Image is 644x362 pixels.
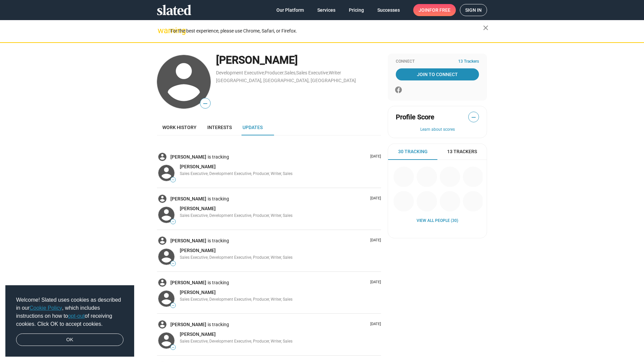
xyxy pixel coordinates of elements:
a: Updates [237,119,268,135]
a: View all People (30) [417,218,458,224]
span: Services [317,4,335,16]
span: for free [429,4,450,16]
a: [PERSON_NAME] [180,247,216,254]
span: Profile Score [396,113,434,122]
a: opt-out [68,313,85,319]
a: Sales Executive [296,70,328,75]
span: Sales Executive, Development Executive, Producer, Writer, Sales [180,297,292,302]
mat-icon: close [482,24,490,32]
span: is tracking [208,280,230,286]
span: — [171,304,175,307]
span: , [328,71,329,75]
span: — [171,178,175,182]
a: [PERSON_NAME] [180,289,216,296]
span: is tracking [208,196,230,202]
span: , [284,71,284,75]
a: [PERSON_NAME] [170,196,208,202]
span: [PERSON_NAME] [180,331,216,337]
span: Join [419,4,450,16]
a: Sales [284,70,296,75]
div: Connect [396,59,479,64]
span: [PERSON_NAME] [180,248,216,253]
p: [DATE] [368,154,381,159]
span: Join To Connect [397,68,478,80]
span: Welcome! Slated uses cookies as described in our , which includes instructions on how to of recei... [16,296,123,328]
span: 13 Trackers [447,148,477,155]
a: [PERSON_NAME] [170,154,208,160]
a: Successes [372,4,405,16]
a: Writer [329,70,341,75]
span: [PERSON_NAME] [180,290,216,295]
span: Updates [243,125,263,130]
a: [PERSON_NAME] [180,164,216,170]
span: 13 Trackers [458,59,479,64]
p: [DATE] [368,280,381,285]
a: Services [312,4,341,16]
div: For the best experience, please use Chrome, Safari, or Firefox. [170,26,483,36]
a: [PERSON_NAME] [170,280,208,286]
span: Sales Executive, Development Executive, Producer, Writer, Sales [180,339,292,344]
a: [PERSON_NAME] [180,205,216,212]
div: cookieconsent [5,285,134,357]
span: is tracking [208,321,230,328]
button: Learn about scores [396,127,479,132]
a: [PERSON_NAME] [180,331,216,338]
a: [PERSON_NAME] [170,321,208,328]
span: Interests [207,125,232,130]
span: , [264,71,265,75]
p: [DATE] [368,238,381,243]
a: Producer [265,70,284,75]
span: [PERSON_NAME] [180,164,216,169]
a: Development Executive [216,70,264,75]
a: Joinfor free [413,4,456,16]
a: Interests [202,119,237,135]
span: is tracking [208,154,230,160]
a: Sign in [460,4,487,16]
p: [DATE] [368,322,381,327]
span: Successes [377,4,400,16]
a: dismiss cookie message [16,334,123,346]
span: Sales Executive, Development Executive, Producer, Writer, Sales [180,213,292,218]
a: Our Platform [271,4,309,16]
span: — [171,346,175,349]
p: [DATE] [368,196,381,201]
span: Sign in [465,4,482,16]
span: Our Platform [276,4,304,16]
span: — [200,99,210,108]
mat-icon: warning [158,26,166,35]
span: [PERSON_NAME] [180,206,216,211]
div: [PERSON_NAME] [216,53,381,67]
span: Sales Executive, Development Executive, Producer, Writer, Sales [180,255,292,260]
span: Pricing [349,4,364,16]
a: [GEOGRAPHIC_DATA], [GEOGRAPHIC_DATA], [GEOGRAPHIC_DATA] [216,78,356,83]
span: — [469,113,479,122]
span: Sales Executive, Development Executive, Producer, Writer, Sales [180,171,292,176]
a: Cookie Policy [30,305,62,311]
a: Join To Connect [396,68,479,80]
a: Pricing [343,4,369,16]
a: [PERSON_NAME] [170,238,208,244]
span: — [171,220,175,224]
span: Work history [162,125,197,130]
span: — [171,262,175,265]
span: 30 Tracking [398,148,428,155]
span: is tracking [208,238,230,244]
a: Work history [157,119,202,135]
span: , [296,71,296,75]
